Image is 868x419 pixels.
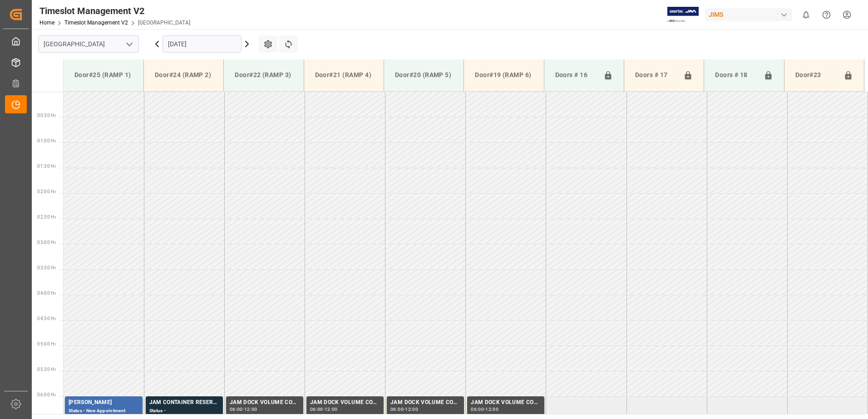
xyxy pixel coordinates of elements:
span: 05:00 Hr [37,341,56,346]
button: Help Center [816,5,837,25]
div: JAM DOCK VOLUME CONTROL [230,398,300,407]
div: [PERSON_NAME] [69,398,139,407]
div: Doors # 18 [711,67,759,84]
button: open menu [122,37,136,51]
span: 03:30 Hr [37,265,56,270]
span: 04:30 Hr [37,316,56,321]
span: 01:00 Hr [37,138,56,143]
img: Exertis%20JAM%20-%20Email%20Logo.jpg_1722504956.jpg [667,7,699,23]
div: JAM DOCK VOLUME CONTROL [310,398,380,407]
input: DD.MM.YYYY [163,35,242,53]
div: Door#25 (RAMP 1) [71,67,136,83]
div: Status - New Appointment [69,407,139,415]
div: 12:00 [485,407,498,411]
input: Type to search/select [38,35,139,53]
div: - [404,407,405,411]
a: Timeslot Management V2 [64,19,128,26]
div: 06:00 [310,407,323,411]
div: - [323,407,325,411]
div: 06:00 [471,407,484,411]
div: Timeslot Management V2 [39,4,190,18]
div: JAM DOCK VOLUME CONTROL [471,398,541,407]
div: - [243,407,244,411]
div: Status - [149,407,219,415]
div: JAM DOCK VOLUME CONTROL [390,398,460,407]
span: 02:30 Hr [37,214,56,219]
div: 12:00 [405,407,418,411]
span: 04:00 Hr [37,291,56,296]
div: JAM CONTAINER RESERVED [149,398,219,407]
div: Door#22 (RAMP 3) [231,67,296,83]
div: Doors # 17 [631,67,680,84]
div: 12:00 [244,407,257,411]
div: 06:00 [230,407,243,411]
span: 03:00 Hr [37,240,56,245]
button: JIMS [705,6,796,23]
div: Door#21 (RAMP 4) [311,67,376,83]
span: 00:30 Hr [37,113,56,118]
a: Home [39,19,54,26]
span: 06:00 Hr [37,392,56,397]
div: Door#24 (RAMP 2) [151,67,216,83]
div: Doors # 16 [552,67,600,84]
span: 01:30 Hr [37,164,56,169]
span: 02:00 Hr [37,189,56,194]
div: JIMS [705,8,792,21]
div: 12:00 [325,407,338,411]
div: Door#19 (RAMP 6) [471,67,536,83]
button: show 0 new notifications [796,5,816,25]
span: 05:30 Hr [37,367,56,372]
div: - [484,407,485,411]
div: Door#20 (RAMP 5) [391,67,456,83]
div: Door#23 [792,67,840,84]
div: 06:00 [390,407,404,411]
